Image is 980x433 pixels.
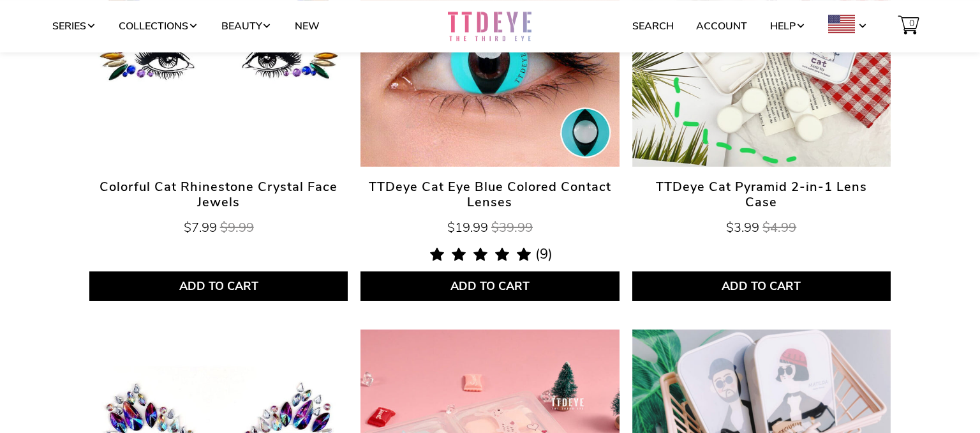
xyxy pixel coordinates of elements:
[295,14,320,38] a: New
[762,219,796,236] span: $4.99
[535,247,553,261] span: (9)
[450,280,530,294] span: Add to Cart
[360,179,619,271] a: TTDeye Cat Eye Blue Colored Contact Lenses $19.99 $39.99 5.0 rating (9 votes)
[360,246,619,271] div: 5.0 rating (9 votes)
[722,280,801,294] span: Add to Cart
[89,179,348,210] span: Colorful Cat Rhinestone Crystal Face Jewels
[891,14,928,38] a: 0
[632,179,891,271] a: TTDeye Cat Pyramid 2-in-1 Lens Case $3.99 $4.99
[632,179,891,210] span: TTDeye Cat Pyramid 2-in-1 Lens Case
[360,271,619,301] button: Add to Cart
[221,14,272,38] a: Beauty
[632,271,891,301] button: Add to Cart
[360,179,619,210] span: TTDeye Cat Eye Blue Colored Contact Lenses
[632,14,674,38] a: Search
[119,14,198,38] a: Collections
[906,11,917,36] span: 0
[103,280,334,294] span: Add to Cart
[447,219,488,236] span: $19.99
[696,14,747,38] a: Account
[184,219,217,236] span: $7.99
[828,15,855,33] img: USD.png
[89,271,348,301] button: Add to Cart
[89,179,348,271] a: Colorful Cat Rhinestone Crystal Face Jewels $7.99 $9.99
[770,14,806,38] a: Help
[491,219,533,236] span: $39.99
[726,219,759,236] span: $3.99
[52,14,96,38] a: Series
[220,219,254,236] span: $9.99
